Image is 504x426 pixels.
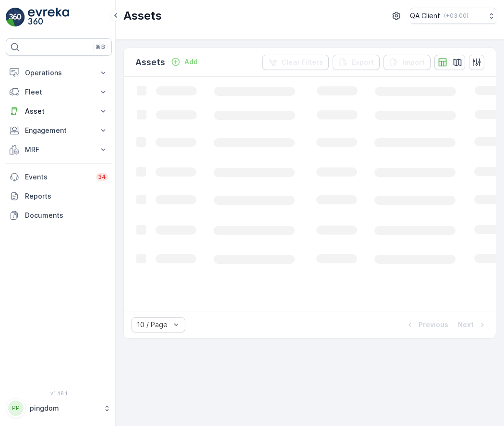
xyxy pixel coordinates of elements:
[262,55,329,70] button: Clear Filters
[184,57,198,67] p: Add
[25,191,108,201] p: Reports
[25,87,93,97] p: Fleet
[457,319,488,331] button: Next
[98,173,106,181] p: 34
[6,206,112,225] a: Documents
[333,55,380,70] button: Export
[6,102,112,121] button: Asset
[281,58,323,67] p: Clear Filters
[25,145,93,154] p: MRF
[123,8,162,24] p: Assets
[384,55,431,70] button: Import
[6,121,112,140] button: Engagement
[6,63,112,83] button: Operations
[25,172,90,182] p: Events
[410,11,440,21] p: QA Client
[458,320,474,330] p: Next
[8,401,24,416] div: PP
[96,43,105,51] p: ⌘B
[167,56,202,68] button: Add
[419,320,448,330] p: Previous
[25,211,108,220] p: Documents
[135,56,165,69] p: Assets
[6,390,112,396] span: v 1.48.1
[25,126,93,135] p: Engagement
[30,403,98,413] p: pingdom
[6,398,112,418] button: PPpingdom
[404,319,449,331] button: Previous
[6,83,112,102] button: Fleet
[28,8,69,27] img: logo_light-DOdMpM7g.png
[6,187,112,206] a: Reports
[444,12,468,20] p: ( +03:00 )
[352,58,374,67] p: Export
[25,68,93,78] p: Operations
[403,58,425,67] p: Import
[25,106,93,116] p: Asset
[410,8,496,24] button: QA Client(+03:00)
[6,140,112,159] button: MRF
[6,167,112,187] a: Events34
[6,8,25,27] img: logo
